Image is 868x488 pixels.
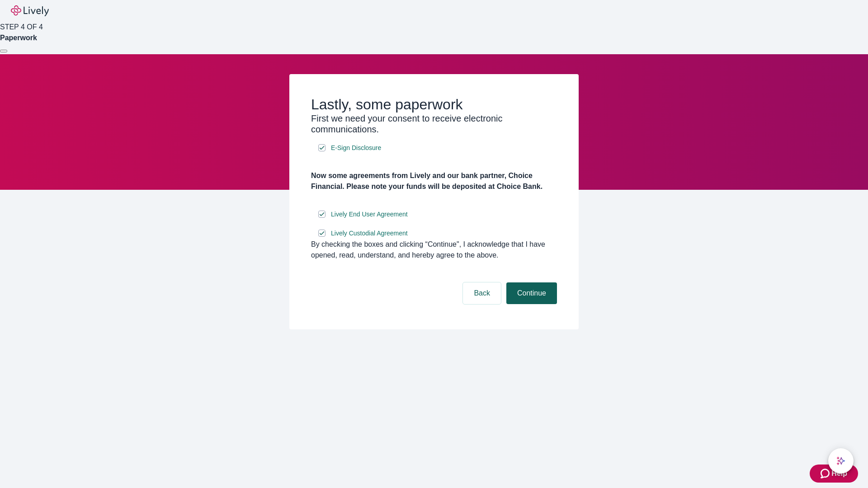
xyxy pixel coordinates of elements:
[828,448,854,474] button: chat
[331,210,408,219] span: Lively End User Agreement
[329,209,410,220] a: e-sign disclosure document
[11,5,49,16] img: Lively
[506,282,557,304] button: Continue
[311,96,557,113] h2: Lastly, some paperwork
[311,170,557,192] h4: Now some agreements from Lively and our bank partner, Choice Financial. Please note your funds wi...
[810,465,858,483] button: Zendesk support iconHelp
[331,229,408,238] span: Lively Custodial Agreement
[329,142,383,154] a: e-sign disclosure document
[311,239,557,261] div: By checking the boxes and clicking “Continue", I acknowledge that I have opened, read, understand...
[331,143,381,153] span: E-Sign Disclosure
[821,468,831,479] svg: Zendesk support icon
[311,113,557,135] h3: First we need your consent to receive electronic communications.
[463,282,501,304] button: Back
[831,468,847,479] span: Help
[836,456,845,465] svg: Lively AI Assistant
[329,228,410,239] a: e-sign disclosure document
